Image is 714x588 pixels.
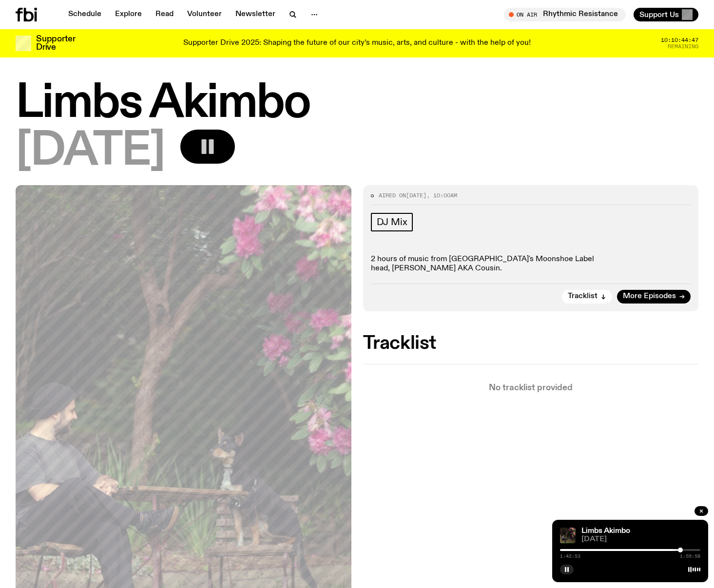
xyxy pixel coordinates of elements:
[371,213,413,231] a: DJ Mix
[634,8,698,21] button: Support Us
[230,8,281,21] a: Newsletter
[680,554,700,559] span: 1:59:58
[568,293,598,300] span: Tracklist
[62,8,107,21] a: Schedule
[36,35,75,52] h3: Supporter Drive
[623,293,676,300] span: More Episodes
[581,536,700,543] span: [DATE]
[406,191,426,199] span: [DATE]
[560,554,580,559] span: 1:42:53
[377,217,407,228] span: DJ Mix
[661,38,698,43] span: 10:10:44:47
[379,191,406,199] span: Aired on
[562,290,612,303] button: Tracklist
[371,255,691,273] p: 2 hours of music from [GEOGRAPHIC_DATA]'s Moonshoe Label head, [PERSON_NAME] AKA Cousin.
[150,8,179,21] a: Read
[363,384,699,392] p: No tracklist provided
[183,39,531,48] p: Supporter Drive 2025: Shaping the future of our city’s music, arts, and culture - with the help o...
[109,8,148,21] a: Explore
[668,44,698,49] span: Remaining
[181,8,228,21] a: Volunteer
[581,527,630,535] a: Limbs Akimbo
[426,191,457,199] span: , 10:00am
[363,335,699,352] h2: Tracklist
[560,528,576,543] img: Jackson sits at an outdoor table, legs crossed and gazing at a black and brown dog also sitting a...
[639,10,679,19] span: Support Us
[617,290,691,303] a: More Episodes
[16,82,698,126] h1: Limbs Akimbo
[504,8,626,21] button: On AirRhythmic Resistance
[16,130,165,173] span: [DATE]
